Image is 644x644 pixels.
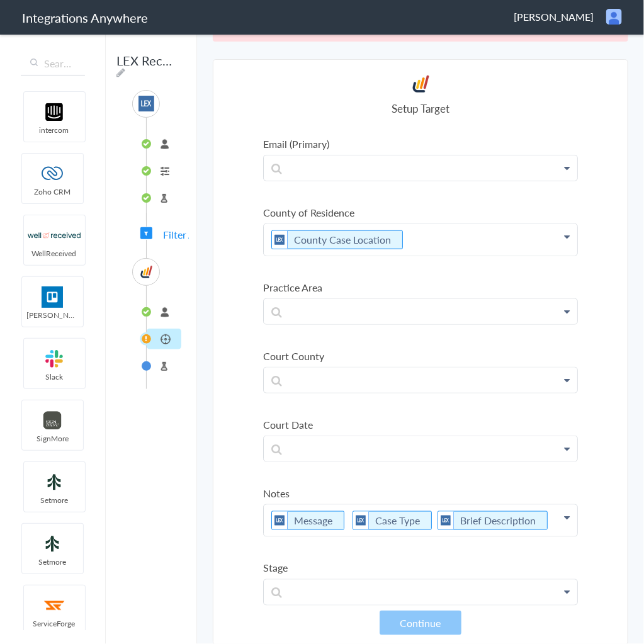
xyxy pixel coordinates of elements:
img: setmoreNew.jpg [28,472,81,493]
span: Slack [24,371,85,382]
img: serviceforge-icon.png [28,595,81,616]
label: Email (Primary) [263,137,578,151]
label: Court Date [263,417,578,432]
li: Case Type [353,511,432,530]
span: [PERSON_NAME] [22,310,83,320]
img: slack-logo.svg [28,348,81,370]
img: lex-app-logo.svg [272,231,288,249]
span: Setmore [22,556,83,567]
img: user.png [606,9,622,25]
img: Lawmatics.jpg [410,72,432,94]
img: Lawmatics.jpg [138,264,154,280]
li: County Case Location [271,230,403,249]
input: Search... [21,52,85,76]
img: wr-logo.svg [28,225,81,246]
img: signmore-logo.png [26,410,79,431]
img: lex-app-logo.svg [353,512,369,529]
span: Filter Applied [163,227,222,242]
label: Notes [263,486,578,500]
label: County of Residence [263,205,578,220]
button: Continue [380,611,461,635]
img: lex-app-logo.svg [438,512,454,529]
h4: Setup Target [263,101,578,116]
span: WellReceived [24,248,85,259]
span: ServiceForge [24,618,85,629]
label: Practice Area [263,280,578,295]
img: lex-app-logo.svg [138,96,154,111]
label: Stage [263,561,578,575]
img: lex-app-logo.svg [272,512,288,529]
span: intercom [24,125,85,135]
img: setmoreNew.jpg [26,533,79,555]
li: Brief Description [438,511,548,530]
span: [PERSON_NAME] [514,9,594,24]
span: Zoho CRM [22,186,83,197]
img: intercom-logo.svg [28,101,81,123]
h1: Integrations Anywhere [22,9,148,26]
span: SignMore [22,433,83,444]
img: zoho-logo.svg [26,163,79,184]
label: Court County [263,349,578,363]
img: trello.png [26,286,79,308]
li: Message [271,511,344,530]
span: Setmore [24,495,85,506]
